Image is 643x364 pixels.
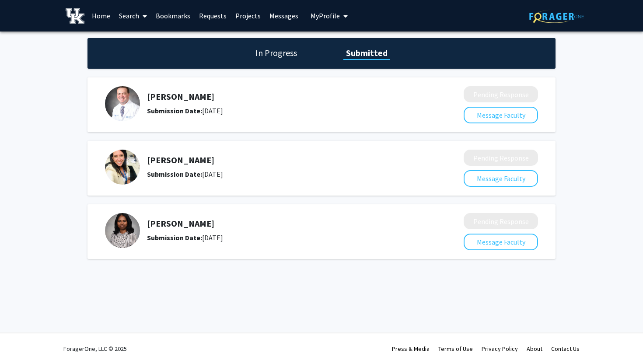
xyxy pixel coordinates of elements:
[105,213,140,248] img: Profile Picture
[115,0,151,31] a: Search
[464,213,538,229] button: Pending Response
[147,169,417,179] div: [DATE]
[265,0,303,31] a: Messages
[105,86,140,121] img: Profile Picture
[529,10,584,23] img: ForagerOne Logo
[147,155,417,165] h5: [PERSON_NAME]
[66,8,84,24] img: University of Kentucky Logo
[147,106,202,115] b: Submission Date:
[464,111,538,119] a: Message Faculty
[151,0,195,31] a: Bookmarks
[105,150,140,185] img: Profile Picture
[147,233,202,242] b: Submission Date:
[464,238,538,246] a: Message Faculty
[482,345,518,353] a: Privacy Policy
[464,107,538,123] button: Message Faculty
[438,345,473,353] a: Terms of Use
[231,0,265,31] a: Projects
[253,47,300,59] h1: In Progress
[464,174,538,183] a: Message Faculty
[464,86,538,102] button: Pending Response
[147,91,417,102] h5: [PERSON_NAME]
[147,232,417,243] div: [DATE]
[527,345,542,353] a: About
[195,0,231,31] a: Requests
[63,333,127,364] div: ForagerOne, LLC © 2025
[464,170,538,187] button: Message Faculty
[343,47,390,59] h1: Submitted
[551,345,580,353] a: Contact Us
[464,234,538,250] button: Message Faculty
[392,345,430,353] a: Press & Media
[464,150,538,166] button: Pending Response
[147,218,417,229] h5: [PERSON_NAME]
[147,105,417,116] div: [DATE]
[147,170,202,178] b: Submission Date:
[87,0,115,31] a: Home
[7,325,37,357] iframe: Chat
[311,11,340,20] span: My Profile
